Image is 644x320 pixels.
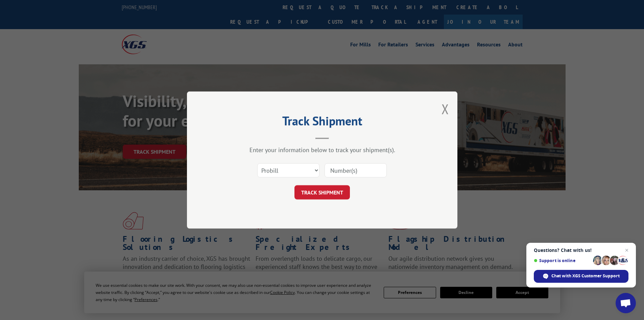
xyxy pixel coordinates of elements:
[221,146,424,154] div: Enter your information below to track your shipment(s).
[442,100,449,118] button: Close modal
[551,273,620,279] span: Chat with XGS Customer Support
[616,293,636,313] div: Open chat
[221,116,424,129] h2: Track Shipment
[623,246,631,254] span: Close chat
[534,270,628,283] div: Chat with XGS Customer Support
[325,163,387,177] input: Number(s)
[534,248,628,253] span: Questions? Chat with us!
[294,185,350,199] button: TRACK SHIPMENT
[534,258,591,263] span: Support is online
